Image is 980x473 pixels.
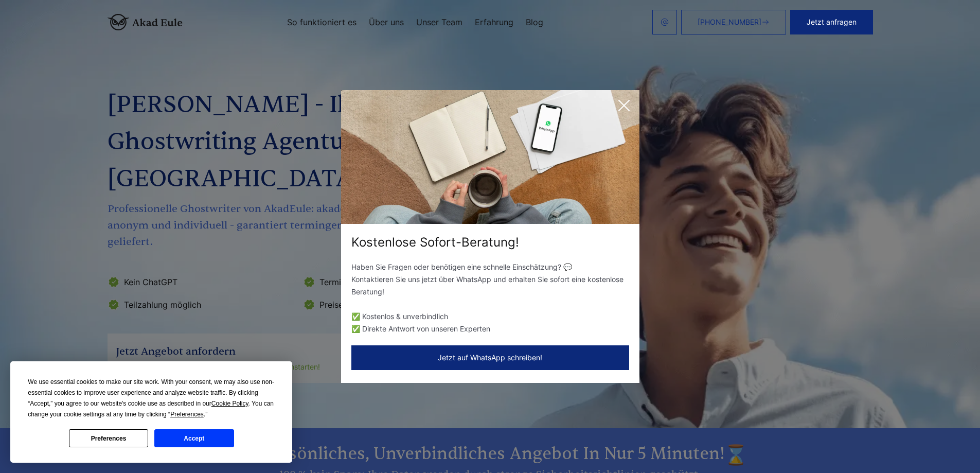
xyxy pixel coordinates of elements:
[351,345,629,370] button: Jetzt auf WhatsApp schreiben!
[154,429,234,447] button: Accept
[526,18,543,26] a: Blog
[661,18,669,26] img: email
[351,310,629,323] li: ✅ Kostenlos & unverbindlich
[170,411,204,418] span: Preferences
[108,14,183,30] img: logo
[351,261,629,298] p: Haben Sie Fragen oder benötigen eine schnelle Einschätzung? 💬 Kontaktieren Sie uns jetzt über Wha...
[28,377,275,420] div: We use essential cookies to make our site work. With your consent, we may also use non-essential ...
[416,18,462,26] a: Unser Team
[790,10,873,34] button: Jetzt anfragen
[698,18,761,26] span: [PHONE_NUMBER]
[681,10,786,34] a: [PHONE_NUMBER]
[10,361,292,463] div: Cookie Consent Prompt
[351,323,629,335] li: ✅ Direkte Antwort von unseren Experten
[341,234,639,251] div: Kostenlose Sofort-Beratung!
[287,18,357,26] a: So funktioniert es
[341,90,639,224] img: exit
[69,429,148,447] button: Preferences
[369,18,404,26] a: Über uns
[211,400,248,407] span: Cookie Policy
[475,18,513,26] a: Erfahrung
